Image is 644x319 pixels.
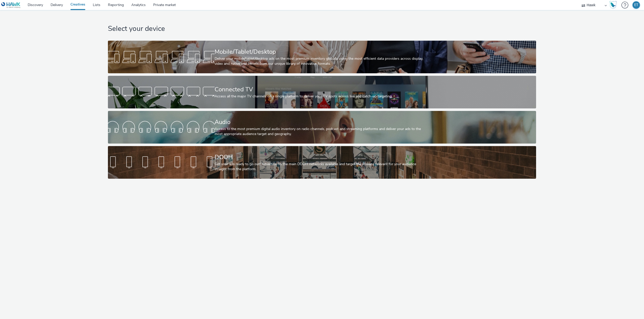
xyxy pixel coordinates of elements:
[108,111,536,144] a: AudioAccess to the most premium digital audio inventory on radio channels, podcast and streaming ...
[108,76,536,108] a: Connected TVAccess all the major TV channels on a single platform to deliver your TV spots across...
[215,47,428,56] div: Mobile/Tablet/Desktop
[215,126,428,137] div: Access to the most premium digital audio inventory on radio channels, podcast and streaming platf...
[609,1,617,9] img: Hawk Academy
[609,1,619,9] a: Hawk Academy
[215,85,428,94] div: Connected TV
[215,118,428,126] div: Audio
[215,153,428,162] div: DOOH
[108,41,536,73] a: Mobile/Tablet/DesktopDeliver your mobile/tablet/desktop ads on the most premium inventory globall...
[215,162,428,172] div: Get your ads ready to go out! Advertise on the main DOOH networks available and target the screen...
[108,146,536,179] a: DOOHGet your ads ready to go out! Advertise on the main DOOH networks available and target the sc...
[215,94,428,99] div: Access all the major TV channels on a single platform to deliver your TV spots across live and ca...
[634,1,638,9] div: ET
[1,2,21,8] img: undefined Logo
[108,24,536,34] h1: Select your device
[215,56,428,67] div: Deliver your mobile/tablet/desktop ads on the most premium inventory globally using the most effi...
